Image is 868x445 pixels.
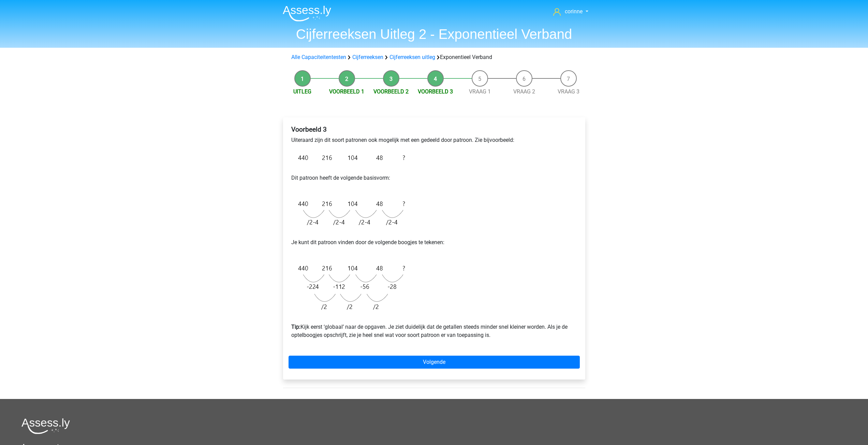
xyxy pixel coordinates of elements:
[291,125,327,133] b: Voorbeeld 3
[291,166,577,190] p: Dit patroon heeft de volgende basisvorm:
[565,8,583,15] span: corinne
[550,8,591,16] a: corinne
[291,230,577,255] p: Je kunt dit patroon vinden door de volgende boogjes te tekenen:
[291,260,409,315] img: Exponential_Example_3_3.png
[469,88,491,95] a: Vraag 1
[293,88,311,95] a: Uitleg
[352,54,383,60] a: Cijferreeksen
[389,54,435,60] a: Cijferreeksen uitleg
[277,26,591,42] h1: Cijferreeksen Uitleg 2 - Exponentieel Verband
[291,136,577,144] p: Uiteraard zijn dit soort patronen ook mogelijk met een gedeeld door patroon. Zie bijvoorbeeld:
[289,53,580,61] div: Exponentieel Verband
[283,5,331,21] img: Assessly
[21,418,70,434] img: Assessly logo
[291,315,577,339] p: Kijk eerst ‘globaal’ naar de opgaven. Je ziet duidelijk dat de getallen steeds minder snel kleine...
[373,88,409,95] a: Voorbeeld 2
[291,150,409,166] img: Exponential_Example_3_1.png
[329,88,364,95] a: Voorbeeld 1
[418,88,453,95] a: Voorbeeld 3
[291,54,346,60] a: Alle Capaciteitentesten
[291,324,300,330] b: Tip:
[513,88,535,95] a: Vraag 2
[291,196,409,230] img: Exponential_Example_3_2.png
[558,88,579,95] a: Vraag 3
[289,356,580,369] a: Volgende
